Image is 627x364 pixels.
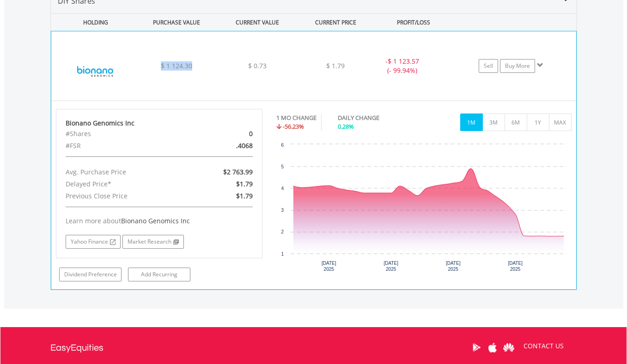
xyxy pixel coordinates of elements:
div: #FSR [59,140,193,152]
a: Buy More [500,59,535,73]
text: 1 [281,251,284,257]
div: .4068 [193,140,260,152]
text: 4 [281,186,284,191]
span: $ 1.79 [326,61,345,70]
div: 0 [193,128,260,140]
a: Dividend Preference [59,268,122,281]
text: [DATE] 2025 [322,261,336,272]
div: Chart. Highcharts interactive chart. [276,140,572,278]
div: Delayed Price* [59,178,193,190]
a: Market Research [122,235,184,249]
button: MAX [549,113,572,131]
a: Yahoo Finance [66,235,121,249]
span: $ 1 124.30 [161,61,192,70]
div: HOLDING [51,14,135,31]
div: - (- 99.94%) [367,57,437,75]
span: $1.79 [236,179,253,188]
text: [DATE] 2025 [508,261,523,272]
button: 1Y [527,113,549,131]
text: 5 [281,164,284,169]
span: -56.23% [283,122,304,131]
text: 2 [281,229,284,234]
div: PURCHASE VALUE [137,14,216,31]
span: 0.28% [338,122,354,131]
div: CURRENT PRICE [298,14,372,31]
a: Add Recurring [128,268,190,281]
text: [DATE] 2025 [384,261,398,272]
button: 1M [460,113,483,131]
span: $2 763.99 [223,167,253,176]
a: Huawei [501,333,517,362]
div: Bionano Genomics Inc [66,119,253,128]
div: 1 MO CHANGE [276,113,317,122]
button: 3M [482,113,505,131]
text: [DATE] 2025 [446,261,461,272]
span: $1.79 [236,191,253,200]
a: Apple [485,333,501,362]
div: #Shares [59,128,193,140]
div: Previous Close Price [59,190,193,202]
div: Learn more about [66,216,253,226]
a: Sell [479,59,498,73]
div: PROFIT/LOSS [374,14,453,31]
div: CURRENT VALUE [218,14,297,31]
svg: Interactive chart [276,140,571,278]
span: $ 1 123.57 [388,57,419,66]
span: Bionano Genomics Inc [121,216,190,225]
text: 6 [281,143,284,148]
a: Google Play [469,333,485,362]
a: CONTACT US [517,333,570,359]
div: DAILY CHANGE [338,113,412,122]
span: $ 0.73 [248,61,267,70]
div: Avg. Purchase Price [59,166,193,178]
text: 3 [281,208,284,213]
button: 6M [505,113,527,131]
img: EQU.US.BNGO.png [56,43,135,98]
